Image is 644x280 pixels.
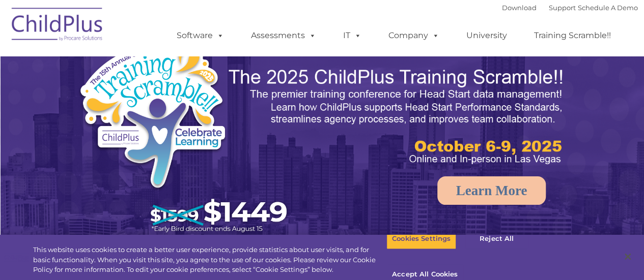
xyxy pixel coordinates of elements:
[378,25,450,46] a: Company
[578,4,638,12] a: Schedule A Demo
[465,228,528,250] button: Reject All
[166,25,234,46] a: Software
[386,228,456,250] button: Cookies Settings
[333,25,372,46] a: IT
[617,245,639,268] button: Close
[241,25,326,46] a: Assessments
[549,4,576,12] a: Support
[437,176,546,205] a: Learn More
[456,25,517,46] a: University
[502,4,638,12] font: |
[7,1,108,51] img: ChildPlus by Procare Solutions
[33,245,386,275] div: This website uses cookies to create a better user experience, provide statistics about user visit...
[502,4,537,12] a: Download
[524,25,621,46] a: Training Scramble!!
